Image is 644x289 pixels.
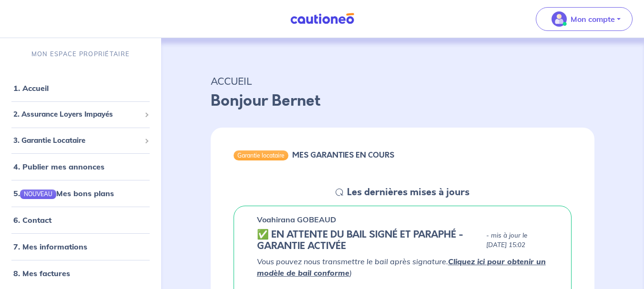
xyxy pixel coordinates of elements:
p: ACCUEIL [211,72,594,90]
a: Cliquez ici pour obtenir un modèle de bail conforme [257,257,546,278]
div: 1. Accueil [4,79,157,98]
a: 6. Contact [13,215,51,225]
div: 3. Garantie Locataire [4,131,157,150]
img: illu_account_valid_menu.svg [552,11,567,27]
div: 8. Mes factures [4,264,157,283]
h5: ✅️️️ EN ATTENTE DU BAIL SIGNÉ ET PARAPHÉ - GARANTIE ACTIVÉE [257,229,482,252]
a: 7. Mes informations [13,242,87,251]
div: state: CONTRACT-SIGNED, Context: IN-LANDLORD,IS-GL-CAUTION-IN-LANDLORD [257,229,548,252]
p: MON ESPACE PROPRIÉTAIRE [31,50,130,59]
div: 4. Publier mes annonces [4,157,157,176]
a: 1. Accueil [13,83,49,93]
div: Garantie locataire [234,150,288,160]
img: Cautioneo [286,13,358,25]
div: 2. Assurance Loyers Impayés [4,105,157,124]
p: Voahirana GOBEAUD [257,214,336,225]
div: 7. Mes informations [4,237,157,256]
a: 4. Publier mes annonces [13,162,104,171]
div: 5.NOUVEAUMes bons plans [4,184,157,203]
em: Vous pouvez nous transmettre le bail après signature. ) [257,257,546,278]
p: - mis à jour le [DATE] 15:02 [486,231,548,250]
span: 2. Assurance Loyers Impayés [13,109,141,120]
h6: MES GARANTIES EN COURS [292,150,394,159]
button: illu_account_valid_menu.svgMon compte [536,7,633,31]
p: Bonjour Bernet [211,90,594,112]
a: 8. Mes factures [13,269,70,278]
h5: Les dernières mises à jours [347,187,470,198]
p: Mon compte [571,13,615,25]
span: 3. Garantie Locataire [13,135,141,146]
div: 6. Contact [4,210,157,229]
a: 5.NOUVEAUMes bons plans [13,189,114,198]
